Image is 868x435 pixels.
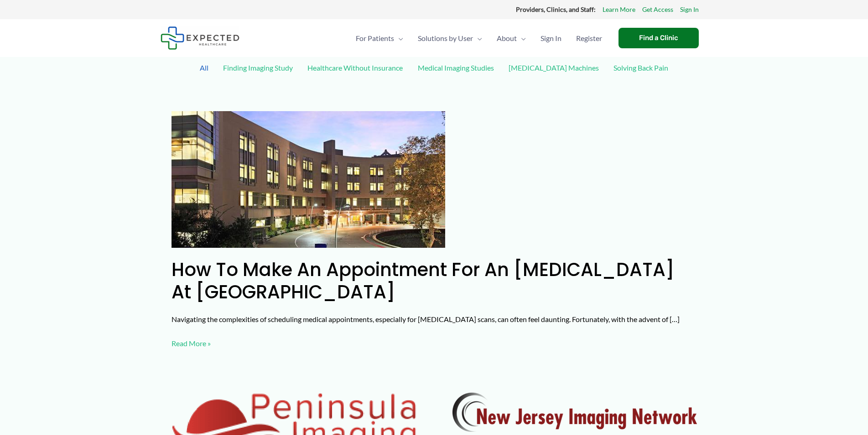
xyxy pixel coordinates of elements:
span: Solutions by User [418,22,473,54]
span: Sign In [541,22,561,54]
a: Read More » [172,337,211,350]
a: Finding Imaging Study [218,60,297,76]
a: Sign In [533,22,569,54]
a: Solving Back Pain [609,60,673,76]
a: Solutions by UserMenu Toggle [411,22,489,54]
span: Register [576,22,602,54]
img: Expected Healthcare Logo - side, dark font, small [161,26,239,50]
a: Read: Schedule Your Imaging Appointment with Peninsula Imaging Through Expected Healthcare [172,420,416,428]
a: Learn More [603,4,635,15]
a: Sign In [680,4,699,15]
span: For Patients [356,22,394,54]
a: Read: How to Make an Appointment for an MRI at Camino Real [172,174,445,183]
a: Medical Imaging Studies [413,60,499,76]
div: Post Filters [161,57,708,100]
p: Navigating the complexities of scheduling medical appointments, especially for [MEDICAL_DATA] sca... [172,312,697,326]
a: [MEDICAL_DATA] Machines [504,60,603,76]
a: Read: New Jersey Imaging Network [452,407,697,415]
a: Get Access [642,4,673,15]
span: Menu Toggle [473,22,482,54]
img: New Jersey Imaging Network Logo by RadNet [452,393,697,432]
strong: Providers, Clinics, and Staff: [516,5,596,13]
span: About [497,22,517,54]
a: Healthcare Without Insurance [303,60,407,76]
a: Register [569,22,609,54]
a: How to Make an Appointment for an [MEDICAL_DATA] at [GEOGRAPHIC_DATA] [172,257,675,305]
a: All [195,60,213,76]
a: Find a Clinic [619,28,699,48]
nav: Primary Site Navigation [348,22,609,54]
img: How to Make an Appointment for an MRI at Camino Real [172,111,445,248]
span: Menu Toggle [394,22,403,54]
a: For PatientsMenu Toggle [348,22,411,54]
span: Menu Toggle [517,22,526,54]
a: AboutMenu Toggle [489,22,533,54]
